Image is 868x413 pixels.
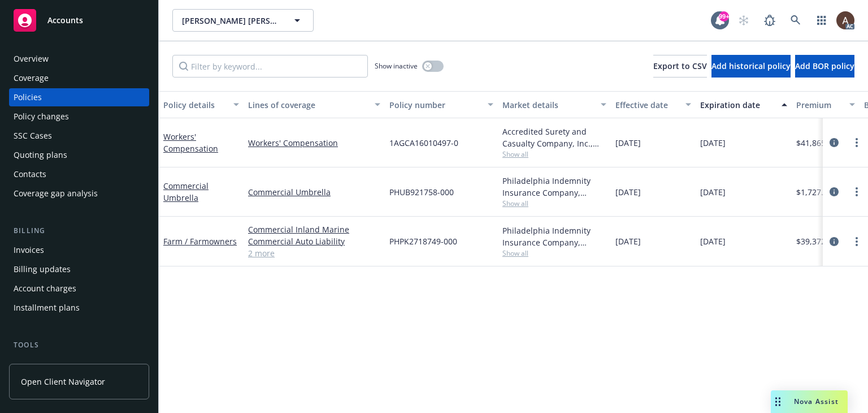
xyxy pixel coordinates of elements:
[47,16,83,25] span: Accounts
[9,299,149,317] a: Installment plans
[732,9,755,32] a: Start snowing
[163,131,218,154] a: Workers' Compensation
[9,225,149,236] div: Billing
[700,186,726,198] span: [DATE]
[850,235,863,248] a: more
[810,9,833,32] a: Switch app
[14,299,80,317] div: Installment plans
[711,61,791,71] span: Add historical policy
[796,235,837,247] span: $39,372.84
[14,107,69,126] div: Policy changes
[792,91,860,118] button: Premium
[9,50,149,68] a: Overview
[172,9,314,32] button: [PERSON_NAME] [PERSON_NAME] Dairy
[502,225,606,248] div: Philadelphia Indemnity Insurance Company, [GEOGRAPHIC_DATA] Insurance Companies
[711,55,791,78] button: Add historical policy
[784,9,807,32] a: Search
[385,91,498,118] button: Policy number
[615,186,641,198] span: [DATE]
[771,390,848,413] button: Nova Assist
[163,236,237,247] a: Farm / Farmowners
[9,107,149,126] a: Policy changes
[172,55,368,78] input: Filter by keyword...
[9,88,149,106] a: Policies
[9,165,149,183] a: Contacts
[14,50,49,68] div: Overview
[163,180,209,203] a: Commercial Umbrella
[9,5,149,36] a: Accounts
[502,175,606,199] div: Philadelphia Indemnity Insurance Company, [GEOGRAPHIC_DATA] Insurance Companies
[653,55,707,78] button: Export to CSV
[182,15,280,27] span: [PERSON_NAME] [PERSON_NAME] Dairy
[248,186,380,198] a: Commercial Umbrella
[771,390,785,413] div: Drag to move
[14,165,46,183] div: Contacts
[389,186,454,198] span: PHUB921758-000
[794,397,839,406] span: Nova Assist
[502,248,606,258] span: Show all
[248,99,368,111] div: Lines of coverage
[653,61,707,71] span: Export to CSV
[615,99,679,111] div: Effective date
[14,184,98,203] div: Coverage gap analysis
[14,146,67,164] div: Quoting plans
[758,9,781,32] a: Report a Bug
[796,99,843,111] div: Premium
[159,91,244,118] button: Policy details
[21,376,105,388] span: Open Client Navigator
[14,69,49,87] div: Coverage
[615,137,641,149] span: [DATE]
[9,127,149,145] a: SSC Cases
[9,339,149,351] div: Tools
[850,185,863,199] a: more
[389,235,457,247] span: PHPK2718749-000
[248,223,380,235] a: Commercial Inland Marine
[389,99,481,111] div: Policy number
[827,136,841,149] a: circleInformation
[850,136,863,149] a: more
[14,241,44,259] div: Invoices
[719,11,729,21] div: 99+
[700,99,775,111] div: Expiration date
[502,99,594,111] div: Market details
[14,127,52,145] div: SSC Cases
[796,186,832,198] span: $1,727.00
[9,69,149,87] a: Coverage
[700,235,726,247] span: [DATE]
[795,61,854,71] span: Add BOR policy
[502,199,606,208] span: Show all
[795,55,854,78] button: Add BOR policy
[14,260,71,278] div: Billing updates
[827,235,841,248] a: circleInformation
[696,91,792,118] button: Expiration date
[244,91,385,118] button: Lines of coverage
[9,184,149,203] a: Coverage gap analysis
[14,88,42,106] div: Policies
[9,146,149,164] a: Quoting plans
[836,11,854,29] img: photo
[248,235,380,247] a: Commercial Auto Liability
[9,260,149,278] a: Billing updates
[611,91,696,118] button: Effective date
[502,149,606,159] span: Show all
[163,99,227,111] div: Policy details
[700,137,726,149] span: [DATE]
[9,241,149,259] a: Invoices
[248,247,380,259] a: 2 more
[389,137,458,149] span: 1AGCA16010497-0
[498,91,611,118] button: Market details
[14,279,76,298] div: Account charges
[827,185,841,199] a: circleInformation
[248,137,380,149] a: Workers' Compensation
[796,137,837,149] span: $41,865.00
[615,235,641,247] span: [DATE]
[9,279,149,298] a: Account charges
[502,126,606,149] div: Accredited Surety and Casualty Company, Inc., Accredited Specialty Insurance Company, Risk Placem...
[375,61,418,71] span: Show inactive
